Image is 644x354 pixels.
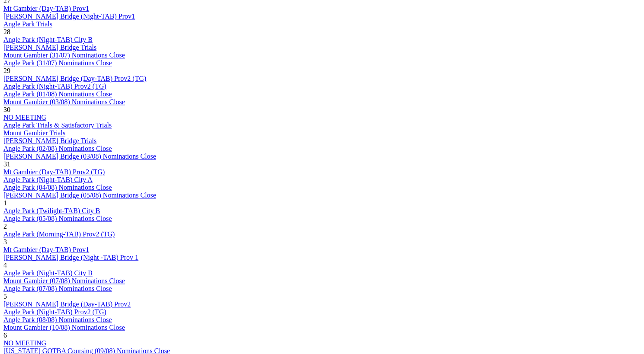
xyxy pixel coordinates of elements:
[3,90,112,98] a: Angle Park (01/08) Nominations Close
[3,75,146,82] a: [PERSON_NAME] Bridge (Day-TAB) Prov2 (TG)
[3,13,135,20] a: [PERSON_NAME] Bridge (Night-TAB) Prov1
[3,246,89,253] a: Mt Gambier (Day-TAB) Prov1
[3,285,112,292] a: Angle Park (07/08) Nominations Close
[3,269,93,277] a: Angle Park (Night-TAB) City B
[3,339,46,347] a: NO MEETING
[3,44,96,51] a: [PERSON_NAME] Bridge Trials
[3,191,156,199] a: [PERSON_NAME] Bridge (05/08) Nominations Close
[3,176,93,183] a: Angle Park (Night-TAB) City A
[3,83,106,90] a: Angle Park (Night-TAB) Prov2 (TG)
[3,207,100,214] a: Angle Park (Twilight-TAB) City B
[3,254,138,261] a: [PERSON_NAME] Bridge (Night -TAB) Prov 1
[3,332,7,339] span: 6
[3,153,156,160] a: [PERSON_NAME] Bridge (03/08) Nominations Close
[3,36,93,43] a: Angle Park (Night-TAB) City B
[3,114,46,121] a: NO MEETING
[3,223,7,230] span: 2
[3,51,125,59] a: Mount Gambier (31/07) Nominations Close
[3,121,112,129] a: Angle Park Trials & Satisfactory Trials
[3,5,89,12] a: Mt Gambier (Day-TAB) Prov1
[3,230,115,238] a: Angle Park (Morning-TAB) Prov2 (TG)
[3,308,106,316] a: Angle Park (Night-TAB) Prov2 (TG)
[3,137,96,144] a: [PERSON_NAME] Bridge Trials
[3,67,10,74] span: 29
[3,184,112,191] a: Angle Park (04/08) Nominations Close
[3,168,105,175] a: Mt Gambier (Day-TAB) Prov2 (TG)
[3,316,112,323] a: Angle Park (08/08) Nominations Close
[3,106,10,113] span: 30
[3,129,65,137] a: Mount Gambier Trials
[3,324,125,331] a: Mount Gambier (10/08) Nominations Close
[3,160,10,168] span: 31
[3,215,112,222] a: Angle Park (05/08) Nominations Close
[3,262,7,269] span: 4
[3,199,7,207] span: 1
[3,98,125,105] a: Mount Gambier (03/08) Nominations Close
[3,277,125,284] a: Mount Gambier (07/08) Nominations Close
[3,59,112,67] a: Angle Park (31/07) Nominations Close
[3,238,7,246] span: 3
[3,293,7,300] span: 5
[3,28,10,35] span: 28
[3,145,112,152] a: Angle Park (02/08) Nominations Close
[3,300,131,308] a: [PERSON_NAME] Bridge (Day-TAB) Prov2
[3,20,52,28] a: Angle Park Trials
